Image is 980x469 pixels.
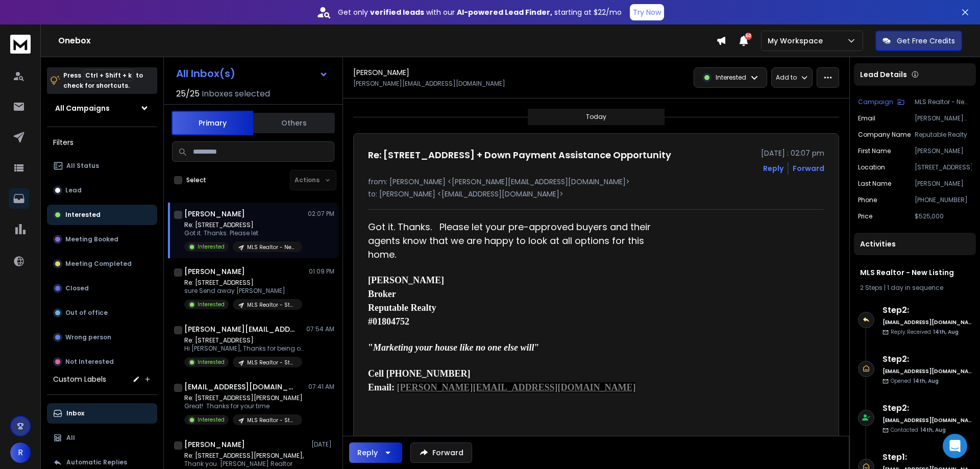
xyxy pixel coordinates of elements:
b: Broker [368,289,396,299]
p: Out of office [65,309,108,317]
button: Forward [410,442,472,463]
button: Try Now [630,4,664,20]
button: Closed [47,278,157,299]
button: Reply [349,442,402,463]
span: 14th, Aug [933,328,959,336]
button: All Status [47,156,157,176]
p: Email [858,114,875,122]
button: Interested [47,205,157,225]
b: " " [368,342,540,353]
h6: [EMAIL_ADDRESS][DOMAIN_NAME] [883,367,972,375]
p: [PERSON_NAME] [915,147,972,155]
button: Reply [763,163,783,174]
p: [DATE] [311,440,334,449]
button: All Campaigns [47,98,157,118]
p: Interested [198,416,225,424]
p: [DATE] : 02:07 pm [761,148,824,158]
b: #01804752 [368,316,409,327]
p: Get Free Credits [897,36,955,46]
p: to: [PERSON_NAME] <[EMAIL_ADDRESS][DOMAIN_NAME]> [368,189,824,199]
p: Reputable Realty [915,131,972,139]
label: Select [186,176,206,184]
button: R [10,442,31,463]
span: 25 / 25 [176,88,200,100]
button: Primary [171,111,253,135]
span: 14th, Aug [920,426,946,434]
b: Reputable Realty [368,303,436,313]
p: Not Interested [65,358,114,366]
h3: Inboxes selected [202,88,270,100]
p: Today [586,113,606,121]
p: Opened [891,377,939,385]
p: Hi [PERSON_NAME], Thanks for being open [184,344,307,353]
p: sure Send away [PERSON_NAME] [184,287,302,295]
p: Interested [65,211,101,219]
h3: Filters [47,135,157,150]
b: [PERSON_NAME] [368,275,444,285]
p: Add to [776,73,797,82]
p: Try Now [633,7,661,17]
p: Interested [716,73,746,82]
p: Automatic Replies [66,458,127,466]
h6: Step 2 : [883,304,972,316]
p: Closed [65,284,89,292]
strong: AI-powered Lead Finder, [457,7,552,17]
button: Lead [47,180,157,201]
p: Phone [858,196,877,204]
p: 02:07 PM [308,210,334,218]
p: My Workspace [768,36,827,46]
button: Meeting Completed [47,254,157,274]
p: [STREET_ADDRESS] [915,163,972,171]
h1: [PERSON_NAME][EMAIL_ADDRESS][PERSON_NAME][DOMAIN_NAME] [184,324,297,334]
b: Cell [PHONE_NUMBER] [368,368,470,379]
p: Reply Received [891,328,959,336]
strong: verified leads [370,7,424,17]
h1: [PERSON_NAME] [184,439,245,450]
p: Wrong person [65,333,111,341]
span: 1 day in sequence [887,283,943,292]
p: Meeting Completed [65,260,132,268]
p: MLS Realtor - Stale Listing [247,301,296,309]
p: Campaign [858,98,893,106]
button: Inbox [47,403,157,424]
button: Out of office [47,303,157,323]
p: Re: [STREET_ADDRESS][PERSON_NAME], [184,452,304,460]
p: Re: [STREET_ADDRESS] [184,336,307,344]
p: $525,000 [915,212,972,220]
p: Got it. Thanks. Please let [184,229,302,237]
b: Email: [368,382,635,392]
button: Others [253,112,335,134]
div: Forward [793,163,824,174]
h1: Onebox [58,35,716,47]
p: Inbox [66,409,84,417]
h1: All Campaigns [55,103,110,113]
p: Company Name [858,131,911,139]
h1: Re: [STREET_ADDRESS] + Down Payment Assistance Opportunity [368,148,671,162]
p: All [66,434,75,442]
p: Price [858,212,872,220]
p: location [858,163,885,171]
p: [PERSON_NAME][EMAIL_ADDRESS][DOMAIN_NAME] [353,80,505,88]
span: 50 [745,33,752,40]
h1: [PERSON_NAME] [184,209,245,219]
h6: Step 1 : [883,451,972,463]
p: Great! Thanks for your time [184,402,303,410]
button: Wrong person [47,327,157,348]
div: | [860,284,970,292]
button: All Inbox(s) [168,63,336,84]
h6: Step 2 : [883,353,972,365]
span: 14th, Aug [913,377,939,385]
div: Reply [357,448,378,458]
span: 2 Steps [860,283,883,292]
p: Last Name [858,180,891,188]
button: Get Free Credits [875,31,962,51]
p: Interested [198,358,225,366]
a: [PERSON_NAME][EMAIL_ADDRESS][DOMAIN_NAME] [397,382,636,392]
p: All Status [66,162,99,170]
span: Ctrl + Shift + k [84,69,133,81]
div: Got it. Thanks. Please let your pre-approved buyers and their agents know that we are happy to lo... [368,220,666,261]
i: Marketing your house like no one else will [373,342,534,353]
p: Get only with our starting at $22/mo [338,7,622,17]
